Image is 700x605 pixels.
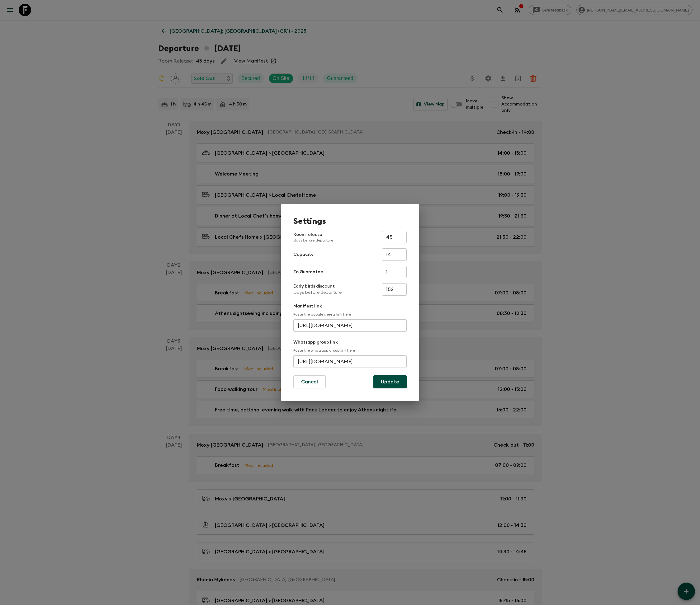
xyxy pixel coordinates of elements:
[293,283,343,289] p: Early birds discount
[293,232,333,243] p: Room release
[382,248,407,261] input: e.g. 14
[382,283,407,296] input: e.g. 180
[293,348,407,353] p: Paste the whatsapp group link here
[293,312,407,317] p: Paste the google sheets link here
[373,375,407,388] button: Update
[382,231,407,243] input: e.g. 30
[293,339,407,345] p: Whatsapp group link
[293,217,407,226] h1: Settings
[293,319,407,332] input: e.g. https://docs.google.com/spreadsheets/d/1P7Zz9v8J0vXy1Q/edit#gid=0
[293,251,314,258] p: Capacity
[293,238,333,243] p: days before departure
[293,269,323,275] p: To Guarantee
[293,303,407,309] p: Manifest link
[382,266,407,278] input: e.g. 4
[293,375,326,388] button: Cancel
[293,355,407,368] input: e.g. https://chat.whatsapp.com/...
[293,289,343,296] p: Days before departure.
